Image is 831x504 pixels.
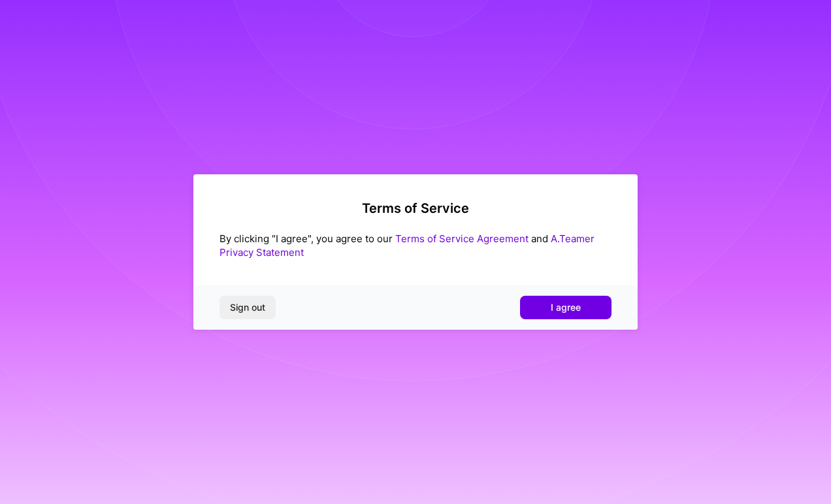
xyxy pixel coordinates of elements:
[395,232,529,245] a: Terms of Service Agreement
[220,232,611,259] div: By clicking "I agree", you agree to our and
[551,301,581,314] span: I agree
[230,301,265,314] span: Sign out
[220,200,611,216] h2: Terms of Service
[220,296,276,319] button: Sign out
[520,296,611,319] button: I agree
